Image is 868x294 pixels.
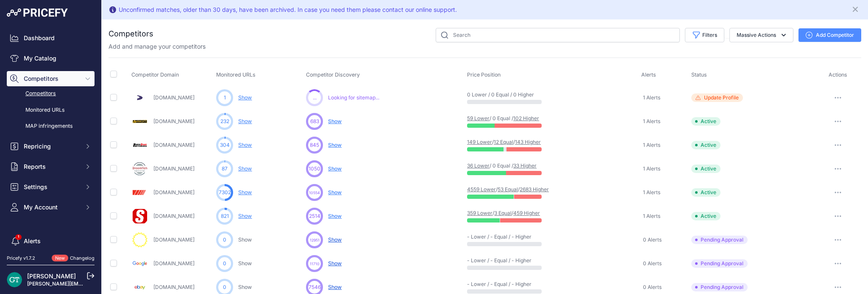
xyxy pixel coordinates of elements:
[494,210,512,216] a: 3 Equal
[153,94,195,101] a: [DOMAIN_NAME]
[729,28,793,42] button: Massive Actions
[643,236,662,243] span: 0 Alerts
[851,3,861,14] button: Close
[641,165,660,173] a: 1 Alerts
[224,94,226,102] span: 1
[27,280,158,287] a: [PERSON_NAME][EMAIL_ADDRESS][DOMAIN_NAME]
[309,190,320,195] span: 10554
[515,139,541,145] a: 143 Higher
[467,210,492,216] a: 359 Lower
[467,210,521,217] p: / /
[7,103,95,118] a: Monitored URLs
[691,212,721,220] span: Active
[153,189,195,195] a: [DOMAIN_NAME]
[467,162,521,169] p: / 0 Equal /
[221,212,229,220] span: 821
[467,139,492,145] a: 149 Lower
[309,165,320,173] span: 1050
[691,93,813,102] a: Update Profile
[310,261,320,267] span: 11710
[7,255,35,262] div: Pricefy v1.7.2
[829,71,847,78] span: Actions
[310,141,319,149] span: 845
[685,28,724,42] button: Filters
[467,139,521,146] p: / /
[223,260,226,267] span: 0
[238,142,252,148] a: Show
[238,284,252,290] a: Show
[7,179,95,195] button: Settings
[467,186,496,192] a: 4559 Lower
[222,165,228,173] span: 87
[704,94,739,101] span: Update Profile
[24,142,79,151] span: Repricing
[691,71,707,78] span: Status
[467,234,521,240] p: - Lower / - Equal / - Higher
[467,186,521,193] p: / /
[328,260,342,267] span: Show
[520,186,549,192] a: 2683 Higher
[7,119,95,134] a: MAP infringements
[643,284,662,291] span: 0 Alerts
[7,159,95,174] button: Reports
[309,283,321,291] span: 7546
[328,118,342,124] span: Show
[27,272,76,280] a: [PERSON_NAME]
[643,118,660,125] span: 1 Alerts
[643,260,662,267] span: 0 Alerts
[220,118,229,125] span: 232
[643,189,660,196] span: 1 Alerts
[643,213,660,220] span: 1 Alerts
[513,162,537,169] a: 33 Higher
[153,284,195,290] a: [DOMAIN_NAME]
[313,94,317,101] span: ...
[691,117,721,126] span: Active
[238,213,252,219] a: Show
[513,115,539,121] a: 102 Higher
[153,260,195,267] a: [DOMAIN_NAME]
[306,71,360,78] span: Competitor Discovery
[641,117,660,126] a: 1 Alerts
[513,210,540,216] a: 459 Higher
[328,142,342,148] span: Show
[328,213,342,219] span: Show
[7,30,95,281] nav: Sidebar
[467,162,490,169] a: 36 Lower
[7,86,95,101] a: Competitors
[131,71,179,78] span: Competitor Domain
[153,165,195,172] a: [DOMAIN_NAME]
[467,115,521,122] p: / 0 Equal /
[24,162,79,171] span: Reports
[238,236,252,243] a: Show
[691,141,721,149] span: Active
[7,71,95,86] button: Competitors
[7,200,95,215] button: My Account
[328,189,342,195] span: Show
[436,28,680,42] input: Search
[7,51,95,66] a: My Catalog
[238,118,252,124] a: Show
[220,141,230,149] span: 304
[643,94,660,101] span: 1 Alerts
[328,284,342,290] span: Show
[153,118,195,124] a: [DOMAIN_NAME]
[52,255,68,262] span: New
[467,115,490,121] a: 59 Lower
[153,142,195,148] a: [DOMAIN_NAME]
[216,71,256,78] span: Monitored URLs
[328,165,342,172] span: Show
[153,213,195,219] a: [DOMAIN_NAME]
[691,283,748,291] span: Pending Approval
[238,94,252,101] a: Show
[108,42,206,51] p: Add and manage your competitors
[310,237,320,243] span: 12951
[641,141,660,149] a: 1 Alerts
[24,183,79,191] span: Settings
[310,118,319,125] span: 683
[691,188,721,197] span: Active
[467,71,501,78] span: Price Position
[328,94,379,101] span: Looking for sitemap...
[309,212,320,220] span: 2514
[7,234,95,249] a: Alerts
[641,188,660,197] a: 1 Alerts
